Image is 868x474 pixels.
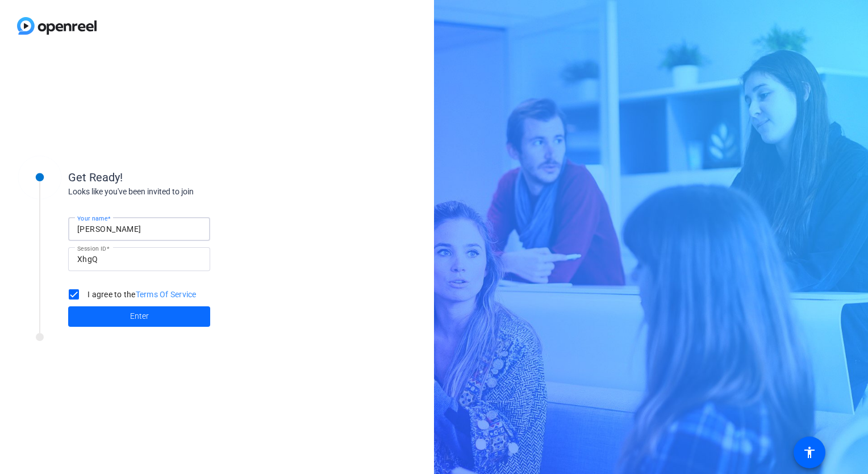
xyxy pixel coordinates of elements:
[77,215,107,222] mat-label: Your name
[77,245,106,252] mat-label: Session ID
[85,289,197,300] label: I agree to the
[68,169,295,186] div: Get Ready!
[130,310,149,322] span: Enter
[68,306,210,327] button: Enter
[803,446,816,459] mat-icon: accessibility
[136,290,197,299] a: Terms Of Service
[68,186,295,198] div: Looks like you've been invited to join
